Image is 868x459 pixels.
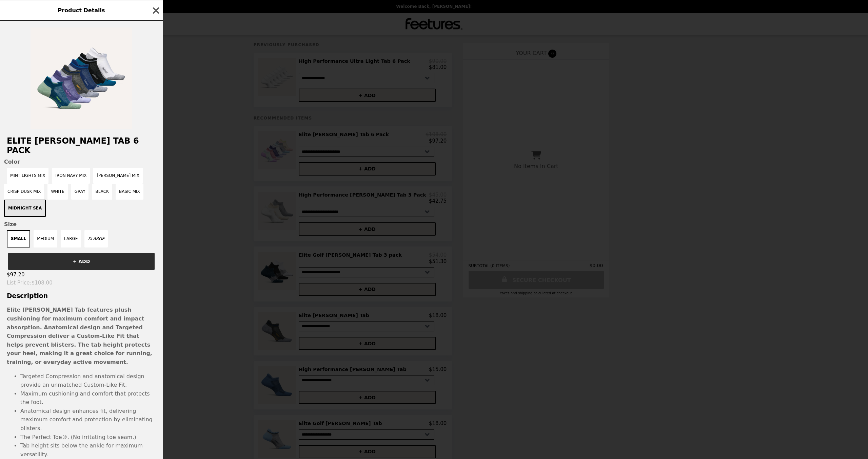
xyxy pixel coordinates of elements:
button: White [47,184,67,200]
button: XLARGE [84,230,108,247]
button: Mint Lights Mix [7,168,48,184]
li: Tab height sits below the ankle for maximum versatility. [20,441,156,459]
button: [PERSON_NAME] Mix [93,168,143,184]
img: Midnight Sea / SMALL [31,27,132,129]
button: LARGE [61,230,81,247]
li: The Perfect Toe®. (No irritating toe seam.) [20,433,156,442]
span: Elite [PERSON_NAME] Tab features plush cushioning for maximum comfort and impact absorption. Anat... [7,307,152,365]
button: Iron Navy Mix [52,168,90,184]
li: Targeted Compression and anatomical design provide an unmatched Custom-Like Fit. [20,372,156,389]
button: Gray [71,184,89,200]
li: Maximum cushioning and comfort that protects the foot. [20,389,156,407]
button: MEDIUM [34,230,57,247]
span: Size [4,221,159,227]
li: Anatomical design enhances fit, delivering maximum comfort and protection by eliminating blisters. [20,407,156,433]
span: $108.00 [32,280,53,286]
span: Product Details [58,7,105,14]
button: SMALL [7,230,30,247]
button: Crisp Dusk Mix [4,184,44,200]
span: Color [4,159,159,165]
button: Basic Mix [116,184,143,200]
button: Midnight Sea [4,200,46,217]
button: + ADD [8,253,155,270]
button: Black [92,184,112,200]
